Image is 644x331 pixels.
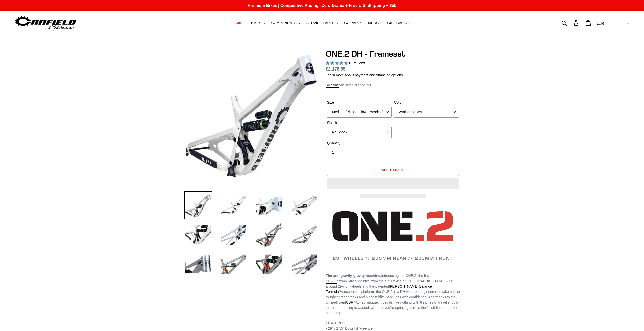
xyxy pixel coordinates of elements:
h1: ONE.2 DH - Frameset [326,49,460,59]
img: Load image into Gallery viewer, ONE.2 DH - Frameset [290,191,318,219]
button: COMPONENTS [269,20,303,26]
a: SALE [233,20,247,26]
img: Load image into Gallery viewer, ONE.2 DH - Frameset [220,250,247,278]
label: Quantity [327,141,392,146]
input: Search [564,17,577,28]
a: MERCH [366,20,384,26]
img: Load image into Gallery viewer, ONE.2 DH - Frameset [184,250,212,278]
span: GG PARTS [344,21,362,25]
span: Add to cart [382,168,404,172]
span: SALE [235,21,245,25]
span: GIFT CARDS [387,21,409,25]
a: Shipping [326,83,339,88]
a: Learn more about payment and financing options [326,73,403,77]
img: Load image into Gallery viewer, ONE.2 DH - Frameset [220,221,247,249]
label: Shock [327,120,392,126]
a: GIFT CARDS [385,20,411,26]
strong: The anti-gravity gravity machine. [326,274,381,278]
img: Load image into Gallery viewer, ONE.2 DH - Frameset [220,191,247,219]
span: COMPONENTS [271,21,297,25]
a: CBF™ [326,279,337,284]
img: Load image into Gallery viewer, ONE.2 DH - Frameset [290,250,318,278]
span: €2.178,95 [326,66,346,72]
img: Load image into Gallery viewer, ONE.2 DH - Frameset [184,221,212,249]
span: 5.00 stars [326,61,349,65]
img: Canfield Bikes [14,15,77,31]
a: [PERSON_NAME] Balance Formula™ [326,284,432,294]
span: SERVICE PARTS [306,21,334,25]
span: MERCH [368,21,381,25]
a: GG PARTS [342,20,365,26]
img: Load image into Gallery viewer, ONE.2 DH - Frameset [255,191,283,219]
span: 10 reviews [348,61,365,65]
span: 29" WHEELS // 203MM REAR // 203MM FRONT [333,255,453,261]
span: Introducing the ONE.2, the first downhill/freeride bike from the fun junkies at [GEOGRAPHIC_DATA]... [326,274,460,315]
img: Load image into Gallery viewer, ONE.2 DH - Frameset [255,250,283,278]
button: SERVICE PARTS [304,20,341,26]
img: Load image into Gallery viewer, ONE.2 DH - Frameset [184,191,212,219]
div: calculated at checkout. [326,83,460,88]
span: BIKES [251,21,261,25]
label: Color [394,100,459,105]
img: Load image into Gallery viewer, ONE.2 DH - Frameset [290,221,318,249]
strong: FEATURES [326,321,345,325]
img: Load image into Gallery viewer, ONE.2 DH - Frameset [255,221,283,249]
label: Size [327,100,392,105]
button: BIKES [248,20,267,26]
button: Add to cart [327,165,459,176]
a: CBF™ [346,300,357,305]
